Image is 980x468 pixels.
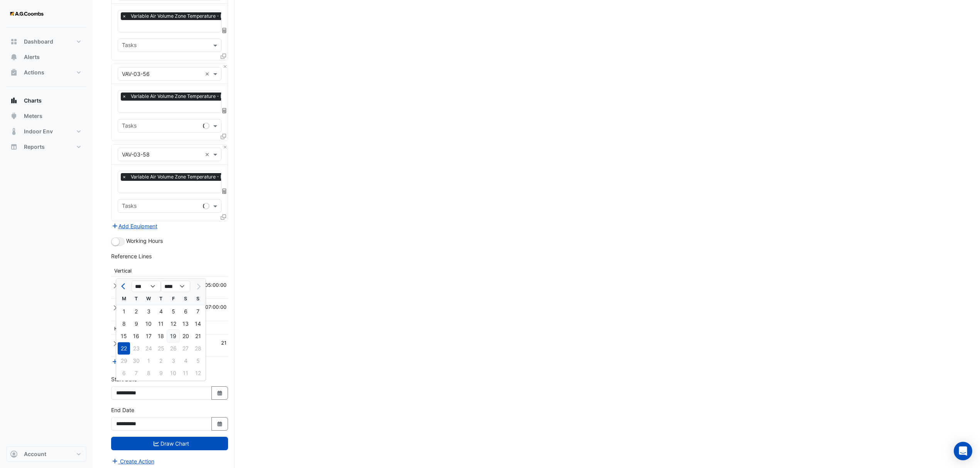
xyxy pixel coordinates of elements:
[6,108,86,124] button: Meters
[167,318,179,330] div: 12
[192,318,204,330] div: 14
[155,305,167,318] div: 4
[111,263,228,277] th: Vertical
[142,330,155,342] div: Wednesday, September 17, 2025
[9,6,44,22] img: Company Logo
[179,330,192,342] div: Saturday, September 20, 2025
[179,318,192,330] div: 13
[6,65,86,80] button: Actions
[155,318,167,330] div: Thursday, September 11, 2025
[130,305,142,318] div: 2
[129,173,313,181] span: Variable Air Volume Zone Temperature - L03 (NABERS IE), VAV-03-58-01
[24,53,40,61] span: Alerts
[10,53,18,61] app-icon: Alerts
[111,457,155,466] button: Create Action
[6,49,86,65] button: Alerts
[155,318,167,330] div: 11
[111,321,228,335] th: Horizontal
[6,34,86,49] button: Dashboard
[10,143,18,151] app-icon: Reports
[10,112,18,120] app-icon: Meters
[130,330,142,342] div: Tuesday, September 16, 2025
[179,293,192,305] div: S
[118,342,130,355] div: Monday, September 22, 2025
[24,97,42,104] span: Charts
[24,450,46,458] span: Account
[111,437,228,450] button: Draw Chart
[10,69,18,76] app-icon: Actions
[132,281,161,292] select: Select month
[118,305,130,318] div: Monday, September 1, 2025
[221,108,228,114] span: Choose Function
[122,277,162,299] td: Start Test
[113,336,120,351] button: Close
[10,38,18,45] app-icon: Dashboard
[24,128,53,135] span: Indoor Env
[221,27,228,34] span: Choose Function
[192,293,204,305] div: S
[121,173,128,181] span: ×
[162,277,228,299] td: [DATE] 05:00:00
[111,357,169,366] button: Add Reference Line
[142,318,155,330] div: 10
[130,293,142,305] div: T
[113,300,120,315] button: Close
[221,133,226,140] span: Clone Favourites and Tasks from this Equipment to other Equipment
[121,121,137,131] div: Tasks
[223,64,228,69] button: Close
[10,97,18,104] app-icon: Charts
[155,330,167,342] div: Thursday, September 18, 2025
[111,406,134,414] label: End Date
[130,318,142,330] div: 9
[6,139,86,155] button: Reports
[24,69,44,76] span: Actions
[119,280,128,293] button: Previous month
[192,330,204,342] div: 21
[216,390,223,396] fa-icon: Select Date
[111,222,158,231] button: Add Equipment
[221,53,226,59] span: Clone Favourites and Tasks from this Equipment to other Equipment
[192,305,204,318] div: Sunday, September 7, 2025
[167,330,179,342] div: Friday, September 19, 2025
[6,124,86,139] button: Indoor Env
[216,421,223,427] fa-icon: Select Date
[121,12,128,20] span: ×
[192,330,204,342] div: Sunday, September 21, 2025
[24,143,45,151] span: Reports
[167,293,179,305] div: F
[223,145,228,150] button: Close
[118,330,130,342] div: Monday, September 15, 2025
[155,293,167,305] div: T
[6,446,86,462] button: Account
[111,252,152,260] label: Reference Lines
[954,442,972,460] div: Open Intercom Messenger
[155,305,167,318] div: Thursday, September 4, 2025
[118,318,130,330] div: Monday, September 8, 2025
[6,93,86,108] button: Charts
[221,214,226,220] span: Clone Favourites and Tasks from this Equipment to other Equipment
[210,335,228,357] td: 21
[167,305,179,318] div: 5
[24,112,42,120] span: Meters
[161,281,190,292] select: Select year
[130,305,142,318] div: Tuesday, September 2, 2025
[118,305,130,318] div: 1
[10,128,18,135] app-icon: Indoor Env
[179,305,192,318] div: Saturday, September 6, 2025
[130,330,142,342] div: 16
[142,305,155,318] div: Wednesday, September 3, 2025
[130,318,142,330] div: Tuesday, September 9, 2025
[205,70,211,78] span: Clear
[118,293,130,305] div: M
[167,305,179,318] div: Friday, September 5, 2025
[142,318,155,330] div: Wednesday, September 10, 2025
[142,305,155,318] div: 3
[167,330,179,342] div: 19
[113,278,120,293] button: Close
[121,93,128,100] span: ×
[167,318,179,330] div: Friday, September 12, 2025
[24,38,53,45] span: Dashboard
[179,330,192,342] div: 20
[111,375,137,383] label: Start Date
[179,318,192,330] div: Saturday, September 13, 2025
